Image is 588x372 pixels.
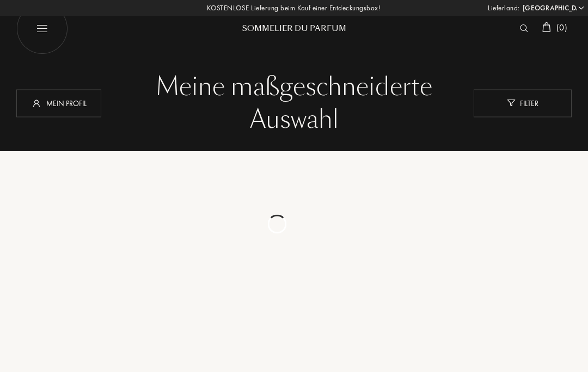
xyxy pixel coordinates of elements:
[474,89,572,117] div: Filter
[16,3,68,54] img: burger_white.png
[520,24,528,32] img: search_icn_white.svg
[24,103,563,136] div: Auswahl
[542,22,551,32] img: cart_white.svg
[16,89,101,117] div: Mein Profil
[229,23,359,34] div: Sommelier du Parfum
[31,97,42,108] img: profil_icn_w.svg
[488,3,520,14] span: Lieferland:
[507,100,515,107] img: new_filter_w.svg
[556,22,567,33] span: ( 0 )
